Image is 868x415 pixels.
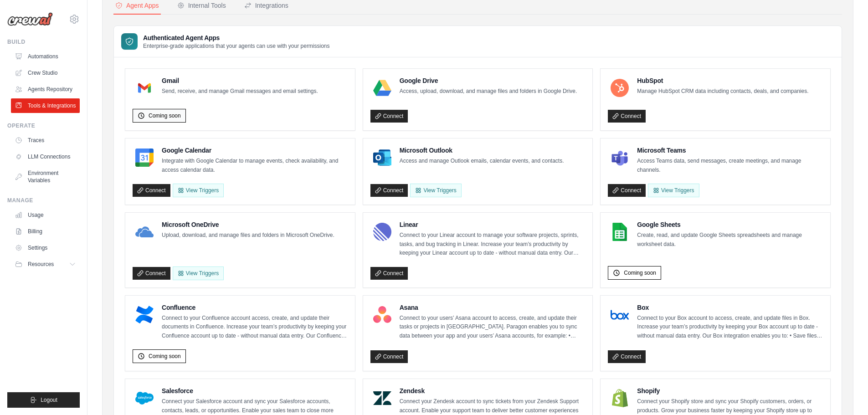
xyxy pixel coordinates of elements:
h4: Google Sheets [637,220,823,229]
img: Microsoft Outlook Logo [373,149,391,167]
img: Confluence Logo [135,306,154,324]
div: Build [7,38,80,46]
h3: Authenticated Agent Apps [143,33,330,42]
h4: Microsoft OneDrive [162,220,334,229]
h4: Confluence [162,303,348,312]
img: Zendesk Logo [373,389,391,407]
p: Enterprise-grade applications that your agents can use with your permissions [143,42,330,50]
button: View Triggers [173,184,224,197]
h4: Salesforce [162,386,348,395]
p: Connect to your users’ Asana account to access, create, and update their tasks or projects in [GE... [400,314,586,341]
a: Connect [133,184,170,197]
span: Logout [41,396,57,404]
p: Access, upload, download, and manage files and folders in Google Drive. [400,87,577,96]
: View Triggers [410,184,461,197]
img: Box Logo [611,306,629,324]
: View Triggers [648,184,699,197]
img: Google Calendar Logo [135,149,154,167]
p: Create, read, and update Google Sheets spreadsheets and manage worksheet data. [637,231,823,249]
a: Automations [11,49,80,64]
h4: Box [637,303,823,312]
h4: Microsoft Outlook [400,146,564,155]
img: Gmail Logo [135,79,154,97]
img: Asana Logo [373,306,391,324]
p: Integrate with Google Calendar to manage events, check availability, and access calendar data. [162,157,348,174]
h4: Zendesk [400,386,586,395]
div: Operate [7,122,80,129]
button: Resources [11,257,80,272]
a: Connect [133,267,170,280]
a: Traces [11,133,80,148]
h4: Asana [400,303,586,312]
a: Connect [608,350,646,363]
img: Shopify Logo [611,389,629,407]
h4: Shopify [637,386,823,395]
h4: Microsoft Teams [637,146,823,155]
img: Microsoft Teams Logo [611,149,629,167]
a: Connect [370,267,408,280]
p: Manage HubSpot CRM data including contacts, deals, and companies. [637,87,808,96]
img: Linear Logo [373,223,391,241]
img: HubSpot Logo [611,79,629,97]
img: Logo [7,12,53,26]
img: Salesforce Logo [135,389,154,407]
img: Google Drive Logo [373,79,391,97]
p: Connect to your Linear account to manage your software projects, sprints, tasks, and bug tracking... [400,231,586,258]
a: Agents Repository [11,82,80,97]
a: Tools & Integrations [11,98,80,113]
div: Internal Tools [177,1,226,10]
span: Coming soon [624,269,656,277]
a: Usage [11,208,80,222]
img: Google Sheets Logo [611,223,629,241]
p: Upload, download, and manage files and folders in Microsoft OneDrive. [162,231,334,240]
a: Connect [608,184,646,197]
div: Manage [7,197,80,204]
p: Connect to your Confluence account access, create, and update their documents in Confluence. Incr... [162,314,348,341]
p: Access and manage Outlook emails, calendar events, and contacts. [400,157,564,166]
a: Connect [370,184,408,197]
a: Billing [11,224,80,239]
span: Resources [28,261,54,268]
a: Environment Variables [11,166,80,188]
h4: HubSpot [637,76,808,85]
: View Triggers [173,266,224,280]
h4: Linear [400,220,586,229]
a: Connect [370,350,408,363]
img: Microsoft OneDrive Logo [135,223,154,241]
a: Connect [370,110,408,123]
a: Crew Studio [11,66,80,80]
h4: Google Calendar [162,146,348,155]
span: Coming soon [149,112,181,119]
h4: Gmail [162,76,318,85]
p: Connect to your Box account to access, create, and update files in Box. Increase your team’s prod... [637,314,823,341]
div: Integrations [244,1,288,10]
button: Logout [7,392,80,408]
span: Coming soon [149,353,181,360]
a: LLM Connections [11,149,80,164]
p: Access Teams data, send messages, create meetings, and manage channels. [637,157,823,174]
a: Connect [608,110,646,123]
p: Send, receive, and manage Gmail messages and email settings. [162,87,318,96]
a: Settings [11,241,80,255]
h4: Google Drive [400,76,577,85]
div: Agent Apps [115,1,159,10]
